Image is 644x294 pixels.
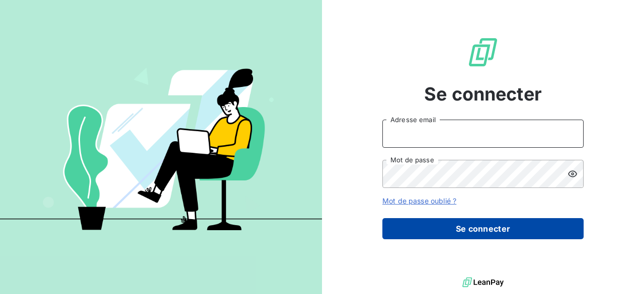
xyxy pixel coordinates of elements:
[382,120,584,148] input: placeholder
[424,80,542,108] span: Se connecter
[467,36,499,68] img: Logo LeanPay
[382,197,456,205] a: Mot de passe oublié ?
[382,218,584,239] button: Se connecter
[462,275,504,290] img: logo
